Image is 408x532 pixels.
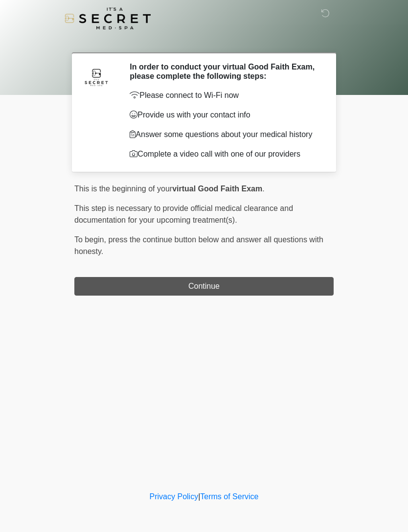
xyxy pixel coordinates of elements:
[150,492,199,501] a: Privacy Policy
[74,235,323,255] span: press the continue button below and answer all questions with honesty.
[67,35,341,51] h1: ‎ ‎
[130,129,319,140] p: Answer some questions about your medical history
[200,492,258,501] a: Terms of Service
[172,185,262,193] strong: virtual Good Faith Exam
[74,277,334,296] button: Continue
[74,235,108,244] span: To begin,
[130,90,319,101] p: Please connect to Wi-Fi now
[130,109,319,121] p: Provide us with your contact info
[74,185,172,193] span: This is the beginning of your
[82,62,111,92] img: Agent Avatar
[262,185,264,193] span: .
[130,148,319,160] p: Complete a video call with one of our providers
[198,492,200,501] a: |
[65,7,151,29] img: It's A Secret Med Spa Logo
[74,204,293,224] span: This step is necessary to provide official medical clearance and documentation for your upcoming ...
[130,62,319,81] h2: In order to conduct your virtual Good Faith Exam, please complete the following steps:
